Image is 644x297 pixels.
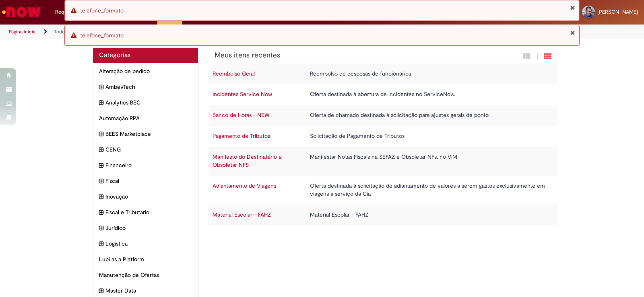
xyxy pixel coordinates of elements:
button: Fechar Notificação [570,29,575,36]
span: BEES Marketplace [105,130,192,138]
span: Requisições [55,8,83,16]
span: | [537,52,538,61]
ul: Trilhas de página [6,25,423,39]
h1: {"description":"","title":"Meus itens recentes"} Categoria [215,51,464,59]
td: Material Escolar - FAHZ [306,205,549,225]
i: expandir categoria BEES Marketplace [99,130,103,139]
span: Inovação [105,193,192,201]
i: expandir categoria Logistica [99,240,103,248]
div: Alteração de pedido [93,63,198,79]
span: telefone_formato [80,7,124,14]
td: Manifestar Notas Fiscais na SEFAZ e Obsoletar NFs. no VIM [306,147,549,176]
span: Financeiro [105,161,192,169]
a: Reembolso Geral [213,70,255,77]
div: expandir categoria Analytics BSC Analytics BSC [93,94,198,111]
i: expandir categoria Jurídico [99,224,103,233]
a: Material Escolar - FAHZ [213,211,271,218]
tr: Reembolso Geral Reembolso de despesas de funcionários [208,63,558,84]
span: Fiscal [105,177,192,185]
div: expandir categoria BEES Marketplace BEES Marketplace [93,126,198,142]
td: Reembolso de despesas de funcionários [306,63,549,84]
td: Solicitação de Pagamento de Tributos [306,126,549,147]
a: Manifesto do Destinatário e Obsoletar NFS [213,153,282,168]
span: Lupi as a Platform [99,255,192,263]
div: expandir categoria Logistica Logistica [93,236,198,252]
i: expandir categoria Master Data [99,287,103,295]
td: Oferta de chamado destinada à solicitação para ajustes gerais de ponto. [306,105,549,126]
div: expandir categoria AmbevTech AmbevTech [93,79,198,95]
div: Automação RPA [93,110,198,126]
td: Oferta destinada à solicitação de adiantamento de valores a serem gastos exclusivamente em viagen... [306,176,549,205]
i: Exibição em cartão [523,52,530,60]
div: expandir categoria Fiscal e Tributário Fiscal e Tributário [93,204,198,220]
span: Jurídico [105,224,192,232]
i: Exibição de grade [544,52,551,60]
i: expandir categoria Inovação [99,193,103,201]
tr: Pagamento de Tributos Solicitação de Pagamento de Tributos [208,126,558,147]
div: expandir categoria CENG CENG [93,141,198,158]
td: Oferta destinada à abertura de incidentes no ServiceNow. [306,84,549,105]
div: expandir categoria Fiscal Fiscal [93,173,198,189]
h2: Categorias [99,52,192,59]
a: Página inicial [9,29,37,35]
span: Analytics BSC [105,98,192,107]
tr: Material Escolar - FAHZ Material Escolar - FAHZ [208,205,558,225]
span: Fiscal e Tributário [105,208,192,216]
span: Automação RPA [99,114,192,122]
span: Manutenção de Ofertas [99,271,192,279]
i: expandir categoria CENG [99,145,103,154]
a: Pagamento de Tributos [213,132,270,139]
tr: Banco de Horas - NEW Oferta de chamado destinada à solicitação para ajustes gerais de ponto. [208,105,558,126]
span: Alteração de pedido [99,67,192,75]
span: Master Data [105,287,192,295]
button: Fechar Notificação [570,4,575,11]
div: Manutenção de Ofertas [93,267,198,283]
span: Logistica [105,240,192,248]
i: expandir categoria Fiscal [99,177,103,186]
a: Adiantamento de Viagens [213,182,276,189]
span: CENG [105,145,192,154]
i: expandir categoria Fiscal e Tributário [99,208,103,217]
tr: Adiantamento de Viagens Oferta destinada à solicitação de adiantamento de valores a serem gastos ... [208,176,558,205]
tr: Manifesto do Destinatário e Obsoletar NFS Manifestar Notas Fiscais na SEFAZ e Obsoletar NFs. no VIM [208,147,558,176]
i: expandir categoria Analytics BSC [99,98,103,107]
div: expandir categoria Inovação Inovação [93,188,198,205]
span: AmbevTech [105,83,192,91]
div: Lupi as a Platform [93,251,198,267]
i: expandir categoria Financeiro [99,161,103,170]
a: Incidentes Service Now [213,90,272,98]
div: expandir categoria Jurídico Jurídico [93,220,198,236]
img: ServiceNow [1,4,42,20]
span: [PERSON_NAME] [597,8,638,15]
i: expandir categoria AmbevTech [99,83,103,92]
a: Banco de Horas - NEW [213,111,269,119]
span: telefone_formato [80,32,124,39]
div: expandir categoria Financeiro Financeiro [93,157,198,173]
tr: Incidentes Service Now Oferta destinada à abertura de incidentes no ServiceNow. [208,84,558,105]
a: Todos os Catálogos [54,29,97,35]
